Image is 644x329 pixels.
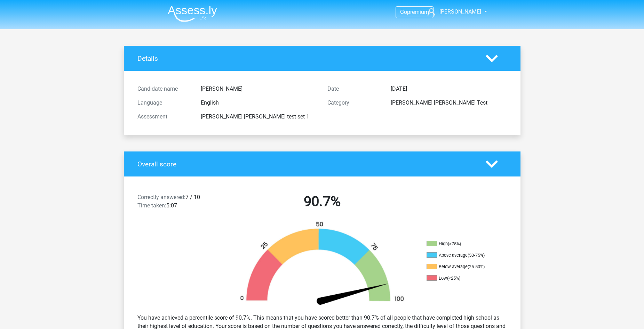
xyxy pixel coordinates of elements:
span: Go [400,9,407,15]
h2: 90.7% [232,193,412,210]
div: [DATE] [385,85,512,93]
div: [PERSON_NAME] [196,85,322,93]
div: Language [132,99,196,107]
div: (<25%) [447,275,460,281]
div: [PERSON_NAME] [PERSON_NAME] Test [385,99,512,107]
span: [PERSON_NAME] [439,8,481,15]
a: Gopremium [396,7,433,17]
div: Assessment [132,113,196,121]
div: [PERSON_NAME] [PERSON_NAME] test set 1 [196,113,322,121]
div: (50-75%) [468,253,485,258]
div: Category [322,99,385,107]
span: premium [407,9,429,15]
h4: Details [137,55,475,63]
div: 7 / 10 5:07 [132,193,227,213]
div: (25-50%) [468,264,485,269]
img: Assessly [168,6,217,22]
li: High [427,241,496,247]
div: Candidate name [132,85,196,93]
li: Low [427,275,496,281]
li: Above average [427,252,496,258]
a: [PERSON_NAME] [425,8,482,16]
h4: Overall score [137,160,475,168]
div: English [196,99,322,107]
div: Date [322,85,385,93]
img: 91.42dffeb922d7.png [228,221,416,308]
div: (>75%) [448,241,461,246]
li: Below average [427,264,496,270]
span: Correctly answered: [137,194,185,200]
span: Time taken: [137,202,166,209]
